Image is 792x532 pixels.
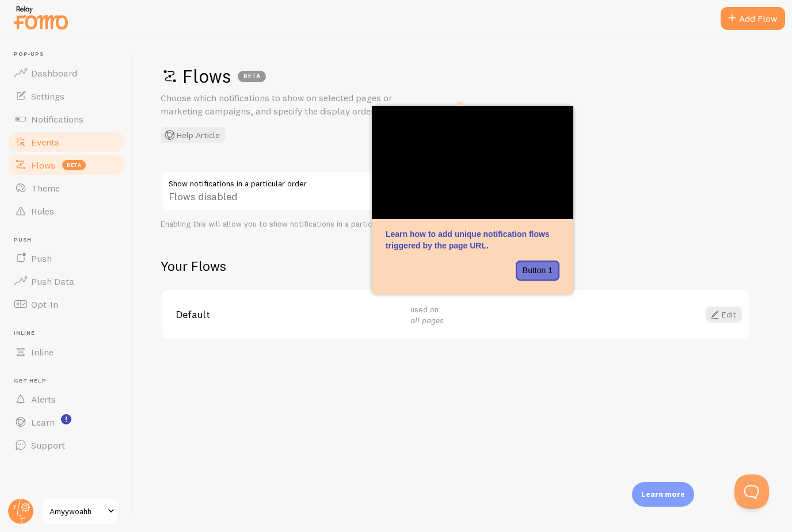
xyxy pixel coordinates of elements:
[7,85,125,108] a: Settings
[410,304,444,326] span: used on
[161,127,226,143] button: Help Article
[161,64,757,88] h1: Flows
[14,330,125,337] span: Inline
[14,377,125,385] span: Get Help
[31,182,60,194] span: Theme
[7,270,125,293] a: Push Data
[7,434,125,457] a: Support
[7,388,125,411] a: Alerts
[31,275,74,287] span: Push Data
[7,411,125,434] a: Learn
[14,51,125,58] span: Pop-ups
[31,298,58,310] span: Opt-In
[7,108,125,131] a: Notifications
[632,482,694,507] div: Learn more
[31,136,59,148] span: Events
[734,474,769,509] iframe: Help Scout Beacon - Open
[31,346,54,358] span: Inline
[14,236,125,244] span: Push
[386,228,559,251] p: Learn how to add unique notification flows triggered by the page URL.
[62,160,86,170] span: beta
[641,489,685,500] p: Learn more
[7,247,125,270] a: Push
[176,309,397,320] span: Default
[706,307,742,323] a: Edit
[31,205,54,217] span: Rules
[31,393,56,405] span: Alerts
[31,252,52,264] span: Push
[31,439,65,451] span: Support
[31,67,77,79] span: Dashboard
[12,3,70,32] img: fomo-relay-logo-orange.svg
[7,154,125,177] a: Flows beta
[238,71,266,82] div: BETA
[31,113,83,125] span: Notifications
[7,131,125,154] a: Events
[161,257,750,275] h2: Your Flows
[41,497,119,525] a: Amyywoahh
[161,171,506,213] div: Flows disabled
[161,219,506,229] div: Enabling this will allow you to show notifications in a particular order
[7,200,125,223] a: Rules
[7,62,125,85] a: Dashboard
[410,315,444,326] em: all pages
[7,293,125,316] a: Opt-In
[31,90,64,102] span: Settings
[516,261,559,281] button: Button 1
[7,177,125,200] a: Theme
[61,414,71,424] svg: <p>Watch New Feature Tutorials!</p>
[31,159,55,171] span: Flows
[161,91,437,118] p: Choose which notifications to show on selected pages or marketing campaigns, and specify the disp...
[7,340,125,363] a: Inline
[31,416,55,428] span: Learn
[49,504,104,518] span: Amyywoahh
